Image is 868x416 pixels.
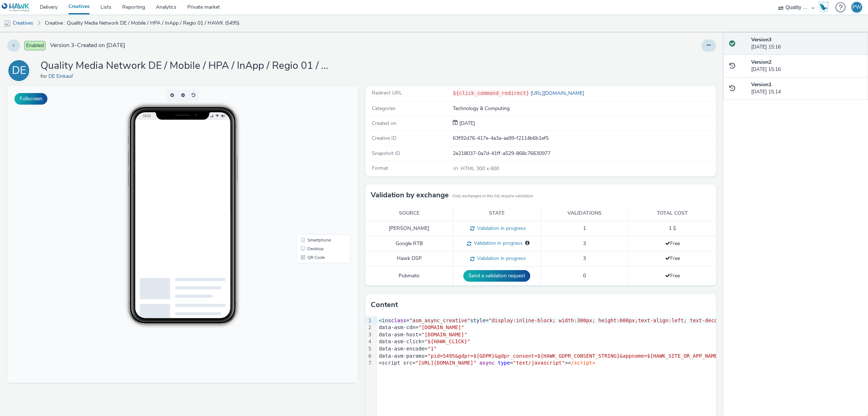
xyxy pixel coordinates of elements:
th: Validations [541,206,629,221]
th: Total cost [629,206,716,221]
span: 3 [583,255,586,262]
span: 1 [583,225,586,232]
a: DE [7,67,33,74]
div: 6 [365,353,373,360]
img: mobile [4,20,11,27]
span: class [391,318,406,323]
span: Format [372,165,388,172]
span: "[DOMAIN_NAME]" [418,324,464,330]
th: Source [365,206,453,221]
th: State [453,206,541,221]
div: DE [12,60,26,81]
td: [PERSON_NAME] [365,221,453,236]
span: Validation in progress [471,240,523,247]
span: 3 [583,240,586,247]
a: Hawk Academy [818,1,832,13]
strong: Version 3 [751,36,771,43]
div: 1 [365,317,373,324]
img: Hawk Academy [818,1,829,13]
span: "1" [427,346,437,352]
a: Creative : Quality Media Network DE / Mobile / HPA / InApp / Regio 01 / HAWK (5495) [41,14,243,32]
button: Send a validation request [463,270,530,282]
div: data-asm-host= [376,331,761,339]
h3: Content [371,299,398,310]
span: "text/javascript" [513,360,565,366]
div: <script src= = >< [376,360,761,367]
span: Free [665,240,680,247]
td: Pubmatic [365,266,453,286]
div: 63f92d76-417e-4a3a-aa99-f2114b6b1ef5 [453,135,715,142]
span: "pid=5495&gdpr=${GDPR}&gdpr_consent=${HAWK_GDPR_CONSENT_STRING}&appname=${HAWK_SITE_OR_APP_NAME}" [427,353,723,359]
span: 300 x 600 [460,165,499,172]
span: "display:inline-block; width:300px; height:600px;text-align:left; text-decoration:none;" [489,318,757,323]
a: [URL][DOMAIN_NAME] [529,90,587,97]
strong: Version 2 [751,59,771,66]
span: Snapshot ID [372,150,400,157]
span: type [498,360,510,366]
span: HTML [461,165,476,172]
h3: Validation by exchange [371,190,449,201]
td: Hawk DSP [365,251,453,266]
small: Only exchanges in this list require validation [452,193,533,199]
span: Desktop [300,161,316,165]
span: Version 3 - Created on [DATE] [50,41,125,50]
img: undefined Logo [2,3,30,12]
div: 2 [365,324,373,331]
span: Free [665,272,680,279]
a: DE Einkauf [48,73,76,80]
span: "${HAWK_CLICK}" [425,339,470,344]
li: QR Code [290,167,342,176]
div: 7 [365,360,373,367]
h1: Quality Media Network DE / Mobile / HPA / InApp / Regio 01 / HAWK (5495) [41,59,330,73]
strong: Version 1 [751,81,771,88]
span: 15:22 [136,28,144,32]
span: 1 $ [669,225,676,232]
span: QR Code [300,169,318,174]
span: "asm_async_creative" [409,318,471,323]
td: Google RTB [365,236,453,251]
div: Creation 18 September 2025, 15:14 [458,120,475,127]
div: data-asm-cdn= [376,324,761,331]
span: Redirect URL [372,89,402,96]
div: data-asm-params= >< [376,353,761,360]
span: Categories [372,105,396,112]
div: data-asm-encode= [376,345,761,353]
span: Validation in progress [475,255,526,262]
div: 4 [365,338,373,345]
span: Smartphone [300,152,324,156]
span: for [41,73,48,80]
span: async [480,360,495,366]
span: /script> [571,360,595,366]
span: "[DOMAIN_NAME]" [421,332,467,337]
div: 2e218037-0a7d-41ff-a529-868c76630977 [453,150,715,157]
button: Fullscreen [14,93,47,105]
span: Validation in progress [475,225,526,232]
div: 5 [365,345,373,353]
span: Created on [372,120,396,127]
span: [DATE] [458,120,475,127]
span: Free [665,255,680,262]
div: data-asm-click= [376,338,761,345]
span: Enabled [24,41,46,50]
span: Creative ID [372,135,396,142]
div: [DATE] 15:14 [751,81,862,96]
div: Technology & Computing [453,105,715,112]
div: PW [852,2,861,13]
span: 0 [583,272,586,279]
code: ${click_command_redirect} [453,90,529,96]
li: Smartphone [290,150,342,159]
div: <ins = style= [376,317,761,324]
div: 3 [365,331,373,339]
div: [DATE] 15:16 [751,59,862,73]
li: Desktop [290,159,342,167]
div: [DATE] 15:16 [751,36,862,51]
span: "[URL][DOMAIN_NAME]" [416,360,477,366]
